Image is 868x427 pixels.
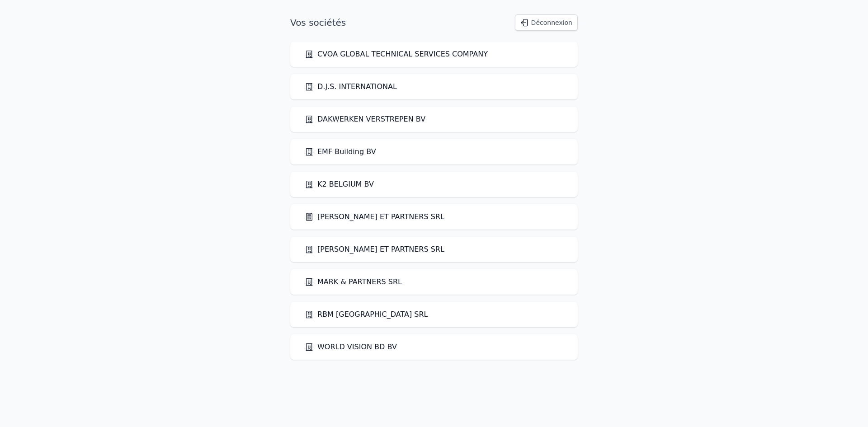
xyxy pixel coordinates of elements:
[305,146,376,157] a: EMF Building BV
[305,81,397,92] a: D.J.S. INTERNATIONAL
[305,342,397,352] a: WORLD VISION BD BV
[305,49,488,60] a: CVOA GLOBAL TECHNICAL SERVICES COMPANY
[305,114,425,125] a: DAKWERKEN VERSTREPEN BV
[305,277,402,287] a: MARK & PARTNERS SRL
[290,16,346,29] h1: Vos sociétés
[515,14,578,31] button: Déconnexion
[305,244,444,255] a: [PERSON_NAME] ET PARTNERS SRL
[305,211,444,222] a: [PERSON_NAME] ET PARTNERS SRL
[305,309,428,320] a: RBM [GEOGRAPHIC_DATA] SRL
[305,179,374,190] a: K2 BELGIUM BV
